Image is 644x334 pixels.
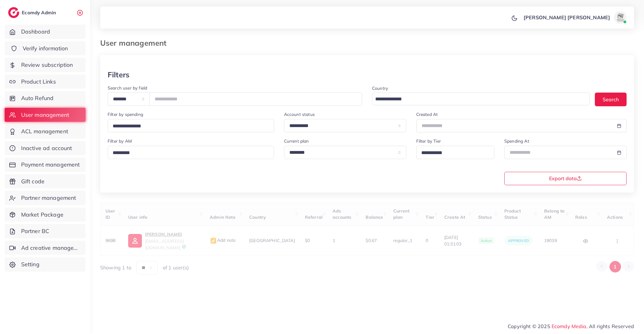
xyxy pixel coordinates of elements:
[5,91,86,105] a: Auto Refund
[108,111,143,117] label: Filter by spending
[21,194,76,202] span: Partner management
[21,94,54,102] span: Auto Refund
[5,41,86,56] a: Verify information
[5,141,86,155] a: Inactive ad account
[416,111,438,117] label: Created At
[5,108,86,122] a: User management
[110,148,266,158] input: Search for option
[5,241,86,255] a: Ad creative management
[524,14,610,21] p: [PERSON_NAME] [PERSON_NAME]
[5,75,86,89] a: Product Links
[100,39,171,48] h3: User management
[504,138,529,144] label: Spending At
[416,146,494,159] div: Search for option
[595,93,627,106] button: Search
[8,7,19,18] img: logo
[21,161,80,169] span: Payment management
[23,44,68,53] span: Verify information
[520,11,629,24] a: [PERSON_NAME] [PERSON_NAME]avatar
[5,158,86,172] a: Payment management
[8,7,58,18] a: logoEcomdy Admin
[21,244,81,252] span: Ad creative management
[614,11,627,24] img: avatar
[108,146,274,159] div: Search for option
[5,208,86,222] a: Market Package
[372,85,388,91] label: Country
[549,176,582,181] span: Export data
[372,93,590,105] div: Search for option
[284,138,309,144] label: Current plan
[108,85,147,91] label: Search user by field
[5,224,86,238] a: Partner BC
[22,10,58,16] h2: Ecomdy Admin
[284,111,315,117] label: Account status
[586,323,634,330] span: , All rights Reserved
[21,61,73,69] span: Review subscription
[21,227,49,235] span: Partner BC
[552,323,586,329] a: Ecomdy Media
[504,172,627,185] button: Export data
[21,28,50,36] span: Dashboard
[5,191,86,205] a: Partner management
[108,138,132,144] label: Filter by AM
[419,148,486,158] input: Search for option
[21,211,63,219] span: Market Package
[5,174,86,189] a: Gift code
[5,124,86,139] a: ACL management
[21,78,56,86] span: Product Links
[5,58,86,72] a: Review subscription
[21,127,68,135] span: ACL management
[21,177,44,185] span: Gift code
[5,257,86,272] a: Setting
[108,119,274,132] div: Search for option
[21,111,69,119] span: User management
[21,260,40,268] span: Setting
[110,121,266,131] input: Search for option
[373,94,582,104] input: Search for option
[5,25,86,39] a: Dashboard
[21,144,72,152] span: Inactive ad account
[108,70,129,79] h3: Filters
[508,323,634,330] span: Copyright © 2025
[416,138,441,144] label: Filter by Tier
